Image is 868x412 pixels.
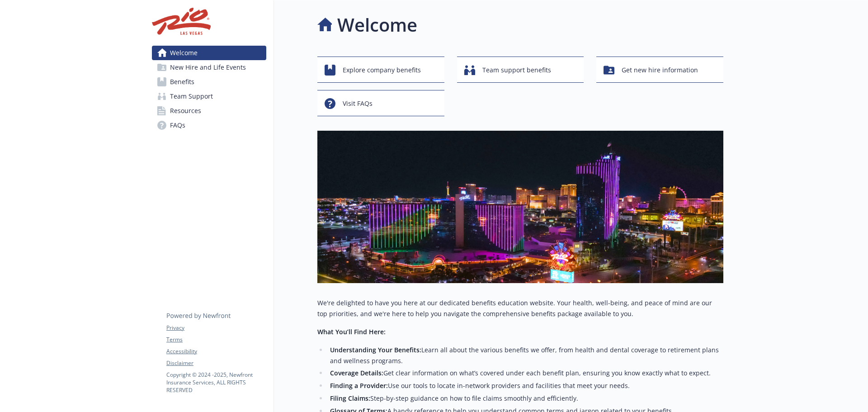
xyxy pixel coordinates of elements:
[152,104,266,118] a: Resources
[170,60,246,75] span: New Hire and Life Events
[337,11,417,38] h1: Welcome
[327,368,723,379] li: Get clear information on what’s covered under each benefit plan, ensuring you know exactly what t...
[327,393,723,404] li: Step-by-step guidance on how to file claims smoothly and efficiently.
[327,380,723,391] li: Use our tools to locate in-network providers and facilities that meet your needs.
[343,62,421,79] span: Explore company benefits
[170,75,194,89] span: Benefits
[330,381,388,390] strong: Finding a Provider:
[166,347,266,355] a: Accessibility
[170,118,185,133] span: FAQs
[166,359,266,367] a: Disclaimer
[152,60,266,75] a: New Hire and Life Events
[170,89,213,104] span: Team Support
[317,131,723,283] img: overview page banner
[152,46,266,60] a: Welcome
[317,298,723,319] p: We're delighted to have you here at our dedicated benefits education website. Your health, well-b...
[622,62,698,79] span: Get new hire information
[330,369,383,377] strong: Coverage Details:
[170,104,201,118] span: Resources
[152,75,266,89] a: Benefits
[457,57,584,83] button: Team support benefits
[330,346,421,354] strong: Understanding Your Benefits:
[317,57,444,83] button: Explore company benefits
[330,394,370,403] strong: Filing Claims:
[317,327,386,336] strong: What You’ll Find Here:
[166,336,266,344] a: Terms
[482,62,551,79] span: Team support benefits
[170,46,198,60] span: Welcome
[166,371,266,394] p: Copyright © 2024 - 2025 , Newfront Insurance Services, ALL RIGHTS RESERVED
[152,118,266,133] a: FAQs
[596,57,723,83] button: Get new hire information
[327,345,723,366] li: Learn all about the various benefits we offer, from health and dental coverage to retirement plan...
[152,89,266,104] a: Team Support
[343,95,373,112] span: Visit FAQs
[317,90,444,116] button: Visit FAQs
[166,324,266,332] a: Privacy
